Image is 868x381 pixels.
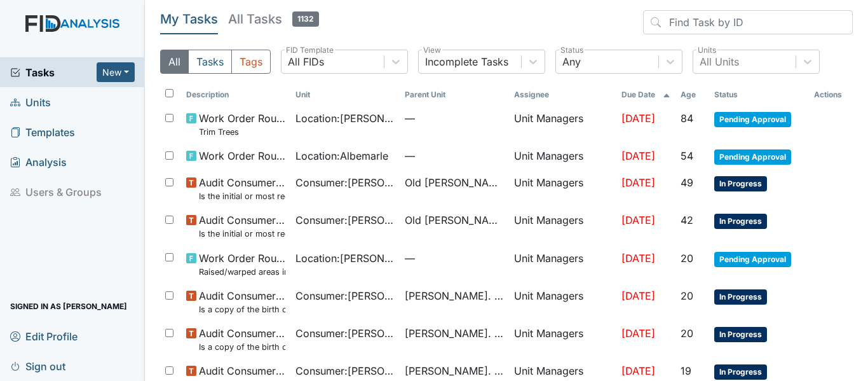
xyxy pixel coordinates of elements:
[714,214,767,229] span: In Progress
[621,149,655,162] span: [DATE]
[675,84,709,106] th: Toggle SortBy
[292,11,319,27] span: 1132
[509,246,616,283] td: Unit Managers
[199,111,285,138] span: Work Order Routine Trim Trees
[714,176,767,191] span: In Progress
[509,207,616,245] td: Unit Managers
[405,111,504,126] span: —
[405,326,504,341] span: [PERSON_NAME]. ICF
[681,149,693,162] span: 54
[199,341,285,353] small: Is a copy of the birth certificate found in the file?
[295,363,395,378] span: Consumer : [PERSON_NAME]
[295,326,395,341] span: Consumer : [PERSON_NAME]
[621,364,655,377] span: [DATE]
[10,356,65,376] span: Sign out
[714,327,767,342] span: In Progress
[809,84,853,106] th: Actions
[199,326,285,353] span: Audit Consumers Charts Is a copy of the birth certificate found in the file?
[188,50,232,74] button: Tasks
[199,175,285,202] span: Audit Consumers Charts Is the initial or most recent Social Evaluation in the chart?
[295,148,388,163] span: Location : Albemarle
[425,54,508,69] div: Incomplete Tasks
[10,122,75,142] span: Templates
[199,288,285,315] span: Audit Consumers Charts Is a copy of the birth certificate found in the file?
[405,212,504,228] span: Old [PERSON_NAME].
[562,54,581,69] div: Any
[405,148,504,163] span: —
[97,62,135,82] button: New
[621,252,655,265] span: [DATE]
[681,214,693,226] span: 42
[714,289,767,305] span: In Progress
[181,84,290,106] th: Toggle SortBy
[10,152,67,172] span: Analysis
[160,10,218,28] h5: My Tasks
[231,50,271,74] button: Tags
[714,252,791,267] span: Pending Approval
[10,296,127,316] span: Signed in as [PERSON_NAME]
[295,251,395,266] span: Location : [PERSON_NAME]. ICF
[509,170,616,207] td: Unit Managers
[199,303,285,315] small: Is a copy of the birth certificate found in the file?
[714,112,791,127] span: Pending Approval
[400,84,509,106] th: Toggle SortBy
[681,176,693,189] span: 49
[621,112,655,125] span: [DATE]
[621,214,655,226] span: [DATE]
[165,89,173,97] input: Toggle All Rows Selected
[681,112,693,125] span: 84
[10,65,97,80] a: Tasks
[616,84,675,106] th: Toggle SortBy
[643,10,853,34] input: Find Task by ID
[509,143,616,170] td: Unit Managers
[199,228,285,240] small: Is the initial or most recent Social Evaluation in the chart?
[681,252,693,265] span: 20
[199,251,285,278] span: Work Order Routine Raised/warped areas in floor near staff office and table.
[295,111,395,126] span: Location : [PERSON_NAME] St.
[295,288,395,303] span: Consumer : [PERSON_NAME]
[509,106,616,143] td: Unit Managers
[709,84,809,106] th: Toggle SortBy
[621,176,655,189] span: [DATE]
[714,149,791,165] span: Pending Approval
[199,190,285,202] small: Is the initial or most recent Social Evaluation in the chart?
[228,10,319,28] h5: All Tasks
[681,364,691,377] span: 19
[295,212,395,228] span: Consumer : [PERSON_NAME], [GEOGRAPHIC_DATA]
[10,326,78,346] span: Edit Profile
[714,364,767,380] span: In Progress
[405,288,504,303] span: [PERSON_NAME]. ICF
[509,321,616,358] td: Unit Managers
[290,84,400,106] th: Toggle SortBy
[405,175,504,190] span: Old [PERSON_NAME].
[621,327,655,340] span: [DATE]
[160,50,189,74] button: All
[288,54,324,69] div: All FIDs
[700,54,739,69] div: All Units
[199,126,285,138] small: Trim Trees
[405,251,504,266] span: —
[681,327,693,340] span: 20
[405,363,504,378] span: [PERSON_NAME]. ICF
[199,212,285,240] span: Audit Consumers Charts Is the initial or most recent Social Evaluation in the chart?
[160,50,271,74] div: Type filter
[199,148,285,163] span: Work Order Routine
[509,84,616,106] th: Assignee
[295,175,395,190] span: Consumer : [PERSON_NAME]
[509,283,616,321] td: Unit Managers
[10,92,51,112] span: Units
[199,266,285,278] small: Raised/warped areas in floor near staff office and table.
[621,289,655,302] span: [DATE]
[681,289,693,302] span: 20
